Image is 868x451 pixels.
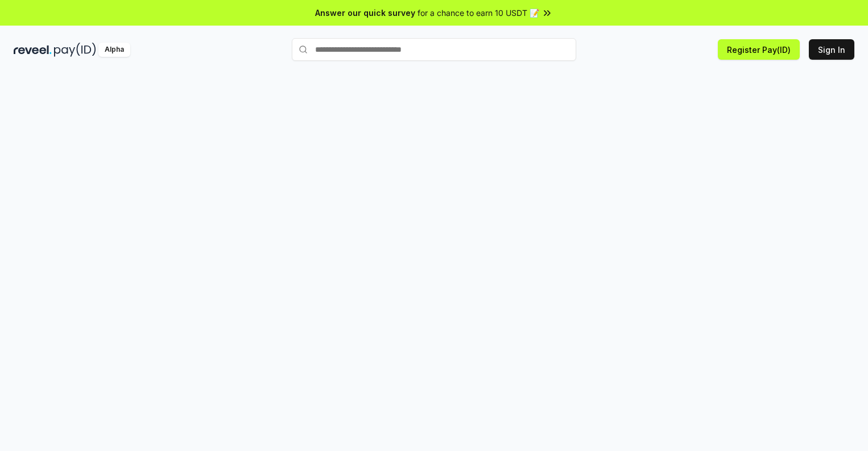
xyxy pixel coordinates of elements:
[98,43,130,57] div: Alpha
[418,7,539,19] span: for a chance to earn 10 USDT 📝
[809,39,854,60] button: Sign In
[315,7,415,19] span: Answer our quick survey
[718,39,800,60] button: Register Pay(ID)
[54,43,96,57] img: pay_id
[14,43,52,57] img: reveel_dark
